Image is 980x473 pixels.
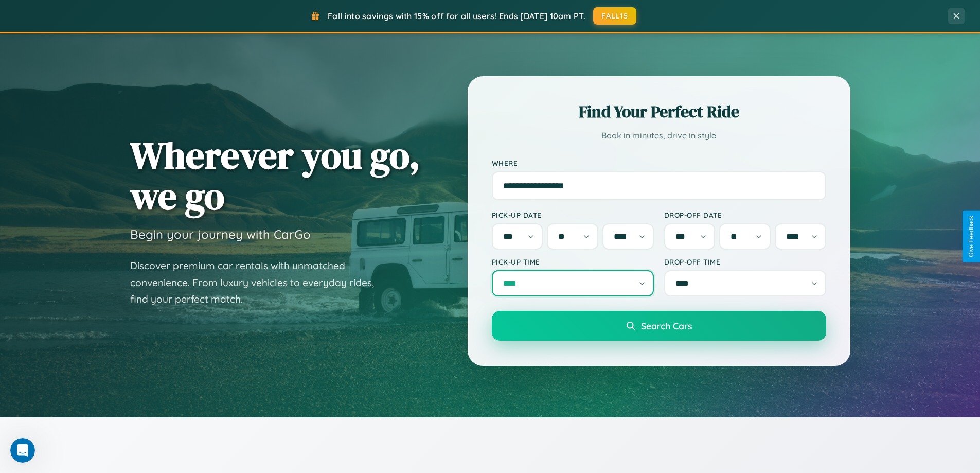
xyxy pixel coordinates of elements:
[492,257,654,266] label: Pick-up Time
[664,257,826,266] label: Drop-off Time
[130,257,387,308] p: Discover premium car rentals with unmatched convenience. From luxury vehicles to everyday rides, ...
[593,7,636,25] button: FALL15
[492,211,654,219] label: Pick-up Date
[968,216,975,257] div: Give Feedback
[492,128,826,143] p: Book in minutes, drive in style
[130,226,311,242] h3: Begin your journey with CarGo
[664,211,826,219] label: Drop-off Date
[492,159,826,167] label: Where
[328,11,585,21] span: Fall into savings with 15% off for all users! Ends [DATE] 10am PT.
[492,311,826,341] button: Search Cars
[10,438,35,463] iframe: Intercom live chat
[492,100,826,123] h2: Find Your Perfect Ride
[641,320,692,331] span: Search Cars
[130,135,420,216] h1: Wherever you go, we go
